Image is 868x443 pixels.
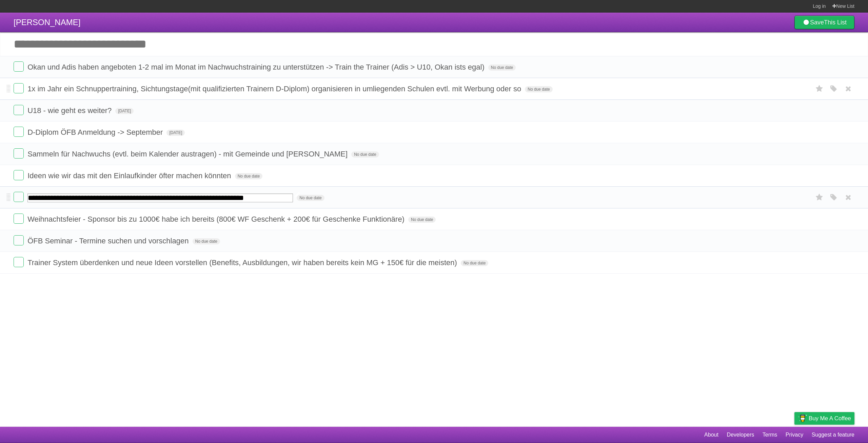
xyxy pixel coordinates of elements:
span: No due date [525,86,552,92]
a: SaveThis List [794,16,854,29]
span: Buy me a coffee [809,412,851,424]
span: No due date [408,217,436,223]
span: No due date [488,64,516,71]
a: About [704,428,718,441]
label: Done [14,192,24,202]
b: This List [824,19,847,26]
span: [PERSON_NAME] [14,18,80,27]
a: Privacy [786,428,803,441]
a: Terms [763,428,777,441]
a: Buy me a coffee [794,412,854,425]
span: No due date [193,238,220,244]
span: D-Diplom ÖFB Anmeldung -> September [27,128,164,136]
span: [DATE] [115,108,134,114]
span: No due date [461,260,488,266]
label: Done [14,235,24,245]
span: No due date [235,173,262,179]
label: Done [14,127,24,137]
label: Star task [813,83,826,94]
label: Done [14,214,24,224]
label: Done [14,61,24,72]
label: Star task [813,192,826,203]
span: U18 - wie geht es weiter? [27,106,113,115]
span: Sammeln für Nachwuchs (evtl. beim Kalender austragen) - mit Gemeinde und [PERSON_NAME] [27,150,349,158]
span: Trainer System überdenken und neue Ideen vorstellen (Benefits, Ausbildungen, wir haben bereits ke... [27,258,459,267]
label: Done [14,83,24,93]
a: Suggest a feature [812,428,854,441]
span: [DATE] [166,130,185,136]
label: Done [14,170,24,180]
span: 1x im Jahr ein Schnuppertraining, Sichtungstage(mit qualifizierten Trainern D-Diplom) organisiere... [27,85,523,93]
span: Ideen wie wir das mit den Einlaufkinder öfter machen könnten [27,171,233,180]
span: No due date [297,195,324,201]
span: Okan und Adis haben angeboten 1-2 mal im Monat im Nachwuchstraining zu unterstützen -> Train the ... [27,63,486,71]
span: ÖFB Seminar - Termine suchen und vorschlagen [27,237,190,245]
span: No due date [351,151,379,158]
img: Buy me a coffee [798,412,807,424]
label: Done [14,148,24,159]
a: Developers [727,428,754,441]
label: Done [14,105,24,115]
label: Done [14,257,24,267]
span: Weihnachtsfeier - Sponsor bis zu 1000€ habe ich bereits (800€ WF Geschenk + 200€ für Geschenke Fu... [27,215,406,223]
